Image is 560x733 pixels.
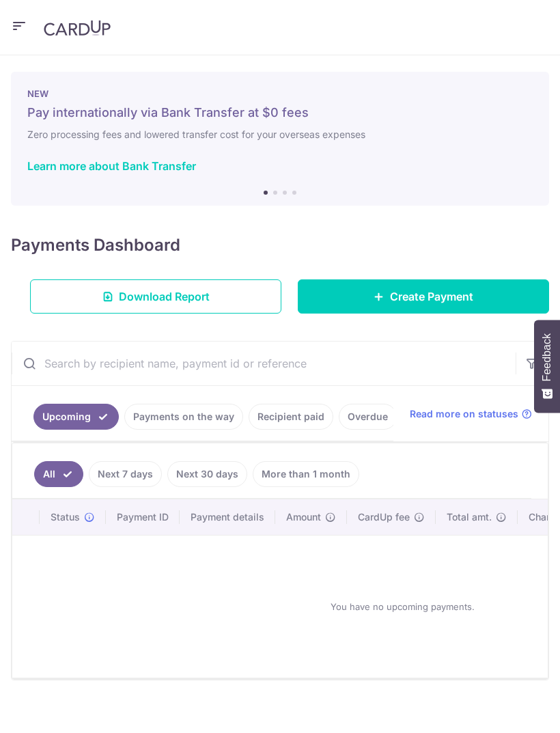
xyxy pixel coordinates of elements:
button: Feedback - Show survey [534,320,560,413]
a: Create Payment [298,279,549,314]
a: Recipient paid [249,404,333,430]
span: Feedback [541,333,553,381]
h5: Pay internationally via Bank Transfer at $0 fees [27,105,533,121]
h6: Zero processing fees and lowered transfer cost for your overseas expenses [27,126,533,143]
a: Next 7 days [89,461,162,487]
a: Read more on statuses [410,407,532,421]
span: CardUp fee [358,510,410,524]
span: Total amt. [447,510,492,524]
a: Download Report [30,279,281,314]
a: Overdue [339,404,397,430]
a: More than 1 month [253,461,359,487]
span: Amount [286,510,321,524]
span: Download Report [119,288,210,305]
a: All [34,461,83,487]
a: Learn more about Bank Transfer [27,159,196,173]
p: NEW [27,88,533,99]
h4: Payments Dashboard [11,233,180,258]
img: CardUp [44,20,111,36]
span: Create Payment [390,288,473,305]
th: Payment details [180,499,275,535]
a: Upcoming [33,404,119,430]
a: Payments on the way [124,404,243,430]
span: Read more on statuses [410,407,518,421]
a: Next 30 days [167,461,247,487]
input: Search by recipient name, payment id or reference [12,342,516,385]
span: Status [51,510,80,524]
th: Payment ID [106,499,180,535]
